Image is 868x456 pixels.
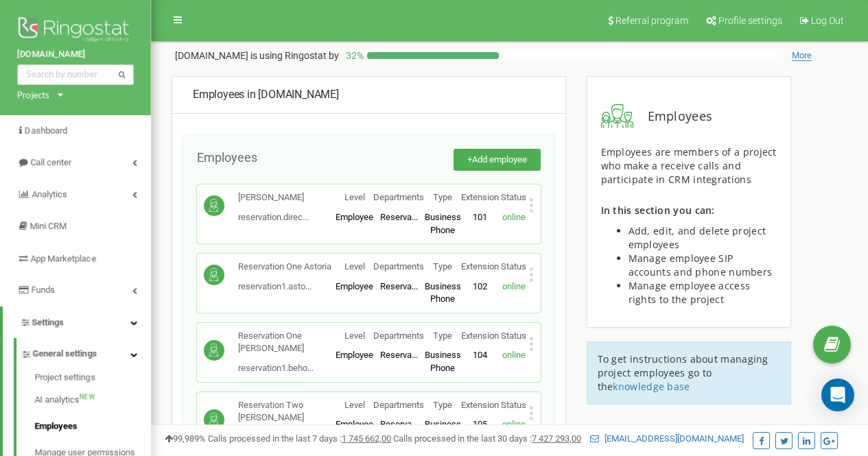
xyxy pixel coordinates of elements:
[238,363,314,373] span: reservation1.beho...
[30,253,96,263] span: App Marketplace
[380,350,418,360] span: Reserva...
[461,211,499,224] p: 101
[238,330,336,355] p: Reservation One [PERSON_NAME]
[461,400,499,410] span: Extension
[336,212,373,222] span: Employee
[34,371,151,387] a: Project settings
[501,192,526,202] span: Status
[718,15,782,26] span: Profile settings
[31,285,55,295] span: Funds
[21,338,151,366] a: General settings
[601,204,715,217] span: In this section you can:
[238,261,331,274] p: Reservation One Astoria
[792,50,812,61] span: More
[238,281,312,291] span: reservation1.asto...
[344,192,365,202] span: Level
[34,387,151,413] a: AI analyticsNEW
[344,261,365,272] span: Level
[380,419,418,429] span: Reserva...
[629,252,773,278] span: Manage employee SIP accounts and phone numbers
[32,317,64,327] span: Settings
[601,145,777,186] span: Employees are members of a project who make a receive calls and participate in CRM integrations
[461,331,499,341] span: Extension
[821,379,854,411] div: Open Intercom Messenger
[811,15,844,26] span: Log Out
[532,433,581,444] u: 7 427 293,00
[238,399,336,424] p: Reservation Two [PERSON_NAME]
[32,189,67,200] span: Analytics
[472,154,527,165] span: Add employee
[461,280,499,293] p: 102
[208,433,391,444] span: Calls processed in the last 7 days :
[502,350,526,360] span: online
[344,331,365,341] span: Level
[425,419,461,442] span: Business Phone
[425,212,461,235] span: Business Phone
[393,433,581,444] span: Calls processed in the last 30 days :
[425,281,461,304] span: Business Phone
[336,350,373,360] span: Employee
[461,349,499,362] p: 104
[613,380,690,393] a: knowledge base
[501,331,526,341] span: Status
[629,224,766,251] span: Add, edit, and delete project employees
[590,433,744,444] a: [EMAIL_ADDRESS][DOMAIN_NAME]
[373,400,424,410] span: Departments
[501,400,526,410] span: Status
[461,261,499,272] span: Extension
[629,279,751,306] span: Manage employee access rights to the project
[193,88,256,101] span: Employees in
[615,15,688,26] span: Referral program
[502,212,526,222] span: online
[175,49,339,62] p: [DOMAIN_NAME]
[425,350,461,373] span: Business Phone
[17,48,134,61] a: [DOMAIN_NAME]
[3,307,151,339] a: Settings
[380,281,418,291] span: Reserva...
[433,192,452,202] span: Type
[193,87,545,103] div: [DOMAIN_NAME]
[30,221,67,231] span: Mini CRM
[17,14,134,48] img: Ringostat logo
[17,88,49,101] div: Projects
[342,433,391,444] u: 1 745 662,00
[433,261,452,272] span: Type
[373,331,424,341] span: Departments
[250,50,339,61] span: is using Ringostat by
[433,400,452,410] span: Type
[165,433,206,444] span: 99,989%
[238,212,309,222] span: reservation.direc...
[336,281,373,291] span: Employee
[502,281,526,291] span: online
[344,400,365,410] span: Level
[197,150,257,165] span: Employees
[17,64,134,85] input: Search by number
[238,191,309,204] p: [PERSON_NAME]
[501,261,526,272] span: Status
[380,212,418,222] span: Reserva...
[373,192,424,202] span: Departments
[461,192,499,202] span: Extension
[339,49,367,62] p: 32 %
[598,352,769,393] span: To get instructions about managing project employees go to the
[32,348,97,361] span: General settings
[373,261,424,272] span: Departments
[25,125,67,136] span: Dashboard
[34,413,151,440] a: Employees
[30,157,71,167] span: Call center
[454,149,541,171] button: +Add employee
[433,331,452,341] span: Type
[461,418,499,431] p: 105
[502,419,526,429] span: online
[336,419,373,429] span: Employee
[634,108,713,125] span: Employees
